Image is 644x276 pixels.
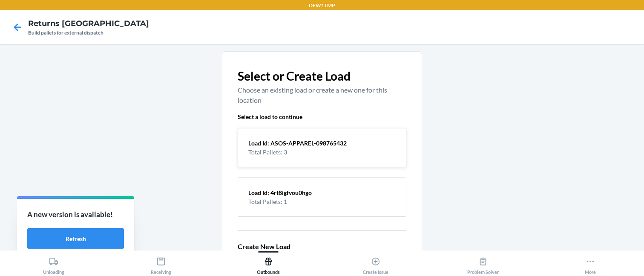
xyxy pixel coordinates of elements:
div: Unloading [43,253,64,275]
button: More [537,251,644,275]
p: Select or Create Load [238,67,406,85]
p: Load Id: ASOS-APPAREL-098765432 [248,139,396,148]
div: Receiving [151,253,171,275]
p: DFW1TMP [309,2,335,9]
h4: Returns [GEOGRAPHIC_DATA] [28,18,149,29]
button: Problem Solver [429,251,537,275]
p: Total Pallets: 1 [248,197,396,206]
button: Create Issue [322,251,429,275]
button: Outbounds [215,251,322,275]
p: Create New Load [238,241,406,252]
div: Build pallets for external dispatch [28,29,149,37]
p: Total Pallets: 3 [248,148,396,157]
p: Select a load to continue [238,112,406,121]
button: Refresh [27,228,124,249]
p: A new version is available! [27,209,124,220]
p: Choose an existing load or create a new one for this location [238,85,406,105]
p: Load Id: 4rt8igfvou0hgo [248,188,396,197]
div: More [585,253,596,275]
div: Problem Solver [467,253,499,275]
div: Create Issue [363,253,388,275]
div: Outbounds [257,253,280,275]
button: Receiving [107,251,215,275]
